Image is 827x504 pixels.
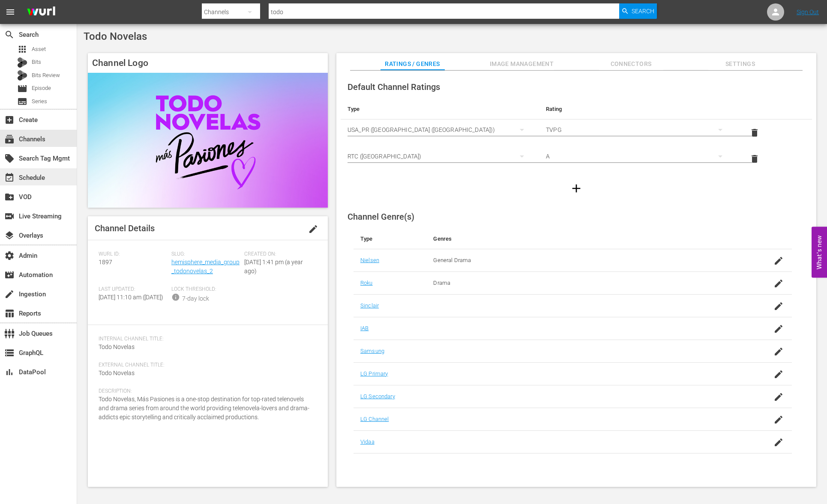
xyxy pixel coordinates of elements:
span: Admin [4,251,15,261]
span: Channel Details [95,223,155,233]
span: Todo Novelas, Más Pasiones is a one-stop destination for top-rated telenovels and drama series fr... [99,396,309,420]
a: IAB [360,325,369,331]
span: Job Queues [4,328,15,339]
span: delete [749,128,760,138]
span: menu [5,7,15,17]
span: Live Streaming [4,211,15,221]
table: simple table [341,99,812,172]
a: hemisphere_media_group_todonovelas_2 [171,259,240,274]
span: Settings [708,59,773,69]
span: Channel Genre(s) [348,212,414,222]
span: Internal Channel Title: [99,336,313,343]
span: 1897 [99,259,112,265]
a: LG Channel [360,416,389,422]
th: Type [354,229,426,249]
span: Series [32,97,47,106]
button: edit [303,219,324,239]
span: [DATE] 11:10 am ([DATE]) [99,294,163,301]
span: Connectors [599,59,663,69]
a: Samsung [360,348,384,354]
span: edit [308,224,318,234]
a: Nielsen [360,257,379,263]
span: Overlays [4,230,15,241]
span: Channels [4,134,15,144]
div: TVPG [546,118,731,142]
div: USA_PR ([GEOGRAPHIC_DATA] ([GEOGRAPHIC_DATA])) [348,118,532,142]
span: Slug: [171,251,240,258]
span: Search [4,30,15,40]
a: Roku [360,280,373,286]
span: Asset [17,44,27,54]
a: Sign Out [797,9,819,15]
span: Last Updated: [99,286,167,293]
span: Image Management [490,59,554,69]
div: RTC ([GEOGRAPHIC_DATA]) [348,144,532,168]
img: Todo Novelas [88,73,328,208]
span: VOD [4,192,15,202]
span: delete [749,154,760,164]
span: Episode [17,84,27,94]
button: delete [744,122,765,143]
span: Create [4,115,15,125]
h4: Channel Logo [88,53,328,73]
span: Created On: [244,251,313,258]
span: Automation [4,270,15,280]
span: Episode [32,84,51,92]
span: Bits Review [32,71,60,80]
span: External Channel Title: [99,362,313,369]
span: Schedule [4,173,15,183]
button: Search [619,3,657,19]
span: Reports [4,308,15,319]
button: Open Feedback Widget [812,227,827,277]
span: Search [632,3,654,19]
span: DataPool [4,367,15,377]
div: 7-day lock [182,294,209,303]
span: Search Tag Mgmt [4,153,15,164]
a: LG Primary [360,370,388,377]
div: Bits [17,57,27,68]
span: info [171,293,180,301]
span: Series [17,96,27,107]
span: Asset [32,45,46,54]
div: Bits Review [17,70,27,81]
a: Vidaa [360,438,375,445]
span: Default Channel Ratings [348,82,440,92]
span: Todo Novelas [84,30,147,42]
span: Lock Threshold: [171,286,240,293]
th: Rating [539,99,737,119]
div: A [546,144,731,168]
span: Todo Novelas [99,370,135,376]
span: Wurl ID: [99,251,167,258]
span: Todo Novelas [99,343,135,350]
a: LG Secondary [360,393,395,400]
span: Ratings / Genres [381,59,445,69]
th: Type [341,99,539,119]
a: Sinclair [360,302,379,309]
span: Description: [99,388,313,395]
th: Genres [426,229,743,249]
span: GraphQL [4,348,15,358]
span: Bits [32,58,41,66]
span: Ingestion [4,289,15,299]
span: [DATE] 1:41 pm (a year ago) [244,259,303,274]
img: ans4CAIJ8jUAAAAAAAAAAAAAAAAAAAAAAAAgQb4GAAAAAAAAAAAAAAAAAAAAAAAAJMjXAAAAAAAAAAAAAAAAAAAAAAAAgAT5G... [21,2,62,22]
button: delete [744,149,765,169]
